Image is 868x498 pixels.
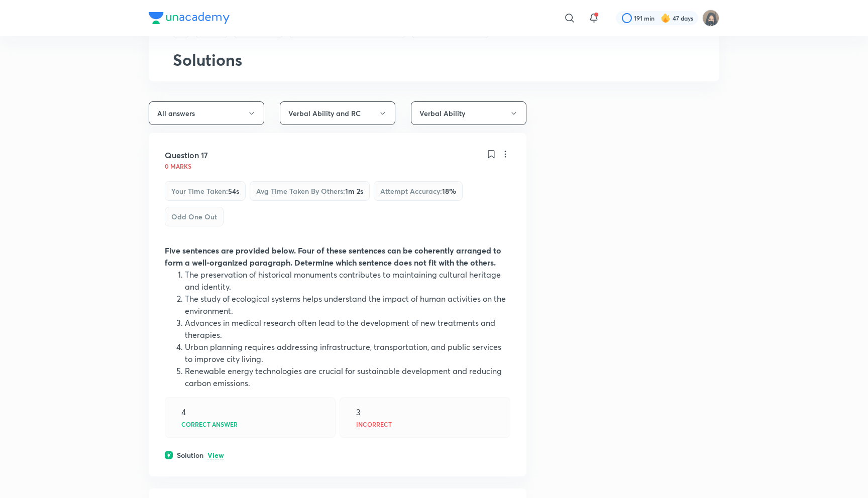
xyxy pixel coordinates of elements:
[356,421,392,427] p: Incorrect
[185,269,510,293] li: The preservation of historical monuments contributes to maintaining cultural heritage and identity.
[149,101,264,125] button: All answers
[661,13,671,23] img: streak
[411,101,526,125] button: Verbal Ability
[165,245,501,268] strong: Five sentences are provided below. Four of these sentences can be coherently arranged to form a w...
[165,181,246,201] div: Your time taken :
[374,181,463,201] div: Attempt accuracy :
[228,186,239,196] span: 54s
[149,12,230,24] img: Company Logo
[345,186,363,196] span: 1m 2s
[181,421,238,427] p: Correct answer
[356,408,361,417] div: 3
[165,207,224,226] div: Odd One Out
[280,101,395,125] button: Verbal Ability and RC
[702,10,719,27] img: Jarul Jangid
[181,408,186,417] div: 4
[177,450,203,460] h6: Solution
[442,186,456,196] span: 18 %
[250,181,370,201] div: Avg time taken by others :
[185,317,510,341] li: Advances in medical research often lead to the development of new treatments and therapies.
[173,50,695,69] h2: Solutions
[165,149,208,161] h5: Question 17
[185,293,510,317] li: The study of ecological systems helps understand the impact of human activities on the environment.
[185,341,510,365] li: Urban planning requires addressing infrastructure, transportation, and public services to improve...
[165,163,191,169] p: 0 marks
[185,365,510,389] li: Renewable energy technologies are crucial for sustainable development and reducing carbon emissions.
[165,451,173,459] img: solution.svg
[207,452,224,459] p: View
